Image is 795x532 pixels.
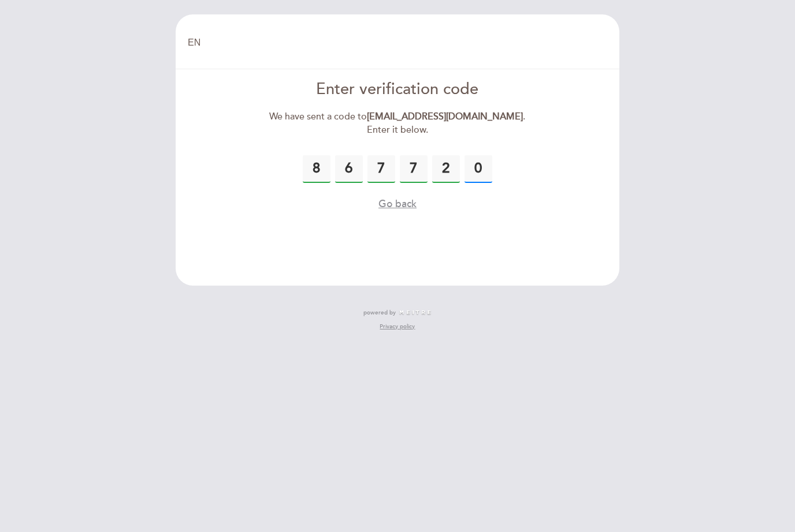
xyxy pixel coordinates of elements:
[432,155,460,183] input: 0
[367,155,395,183] input: 0
[363,309,432,317] a: powered by
[380,323,415,331] a: Privacy policy
[335,155,363,183] input: 0
[399,310,432,316] img: MEITRE
[378,197,417,211] button: Go back
[303,155,330,183] input: 0
[363,309,396,317] span: powered by
[265,78,530,101] div: Enter verification code
[400,155,428,183] input: 0
[367,111,523,122] strong: [EMAIL_ADDRESS][DOMAIN_NAME]
[465,155,492,183] input: 0
[265,110,530,137] div: We have sent a code to . Enter it below.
